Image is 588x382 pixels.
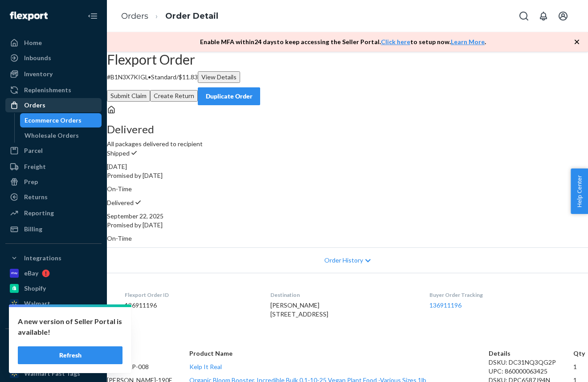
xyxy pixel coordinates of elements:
[573,358,588,376] td: 1
[24,225,42,234] div: Billing
[5,266,102,280] a: eBay
[125,291,256,299] dt: Flexport Order ID
[114,3,225,29] ol: breadcrumbs
[107,221,588,230] p: Promised by [DATE]
[489,358,574,367] div: DSKU: DC31NQ3QG2P
[121,11,148,21] a: Orders
[10,12,48,21] img: Flexport logo
[5,206,102,220] a: Reporting
[24,369,80,378] div: Walmart Fast Tags
[5,175,102,189] a: Prep
[107,212,588,221] div: September 22, 2025
[198,87,260,105] button: Duplicate Order
[125,301,256,310] dd: 136911196
[24,269,38,278] div: eBay
[24,299,50,308] div: Walmart
[20,128,102,143] a: Wholesale Orders
[107,71,588,83] p: # B1N3X7KIGL / $11.83
[5,366,102,381] a: Walmart Fast Tags
[24,209,54,218] div: Reporting
[515,7,533,25] button: Open Search Box
[554,7,572,25] button: Open account menu
[107,358,189,376] td: GRW-KLP-008
[107,185,588,193] p: On-Time
[107,148,588,158] p: Shipped
[5,98,102,112] a: Orders
[198,71,240,83] button: View Details
[571,168,588,214] button: Help Center
[429,301,461,309] a: 136911196
[107,90,150,102] button: Submit Claim
[107,123,588,135] h3: Delivered
[107,171,588,180] p: Promised by [DATE]
[5,351,102,366] a: eBay Fast Tags
[429,291,570,299] dt: Buyer Order Tracking
[5,36,102,50] a: Home
[150,90,198,102] button: Create Return
[24,38,42,47] div: Home
[165,11,218,21] a: Order Detail
[5,336,102,350] button: Fast Tags
[489,367,574,376] div: UPC: 860000063425
[5,51,102,65] a: Inbounds
[18,346,122,364] button: Refresh
[5,83,102,97] a: Replenishments
[5,160,102,174] a: Freight
[5,190,102,204] a: Returns
[535,7,552,25] button: Open notifications
[489,349,574,358] th: Details
[84,7,102,25] button: Close Navigation
[270,301,328,318] span: [PERSON_NAME] [STREET_ADDRESS]
[270,291,416,299] dt: Destination
[5,222,102,236] a: Billing
[24,101,45,110] div: Orders
[200,37,486,46] p: Enable MFA within 24 days to keep accessing the Seller Portal. to setup now. .
[189,349,488,358] th: Product Name
[201,73,237,82] div: View Details
[5,281,102,296] a: Shopify
[24,86,71,94] div: Replenishments
[24,284,46,293] div: Shopify
[24,53,51,62] div: Inbounds
[24,146,43,155] div: Parcel
[189,363,222,370] a: Kelp It Real
[5,67,102,81] a: Inventory
[24,254,61,263] div: Integrations
[451,38,485,45] a: Learn More
[24,177,38,186] div: Prep
[107,198,588,207] p: Delivered
[20,113,102,127] a: Ecommerce Orders
[381,38,410,45] a: Click here
[24,116,82,125] div: Ecommerce Orders
[107,234,588,243] p: On-Time
[24,193,48,201] div: Returns
[205,92,253,101] div: Duplicate Order
[5,251,102,265] button: Integrations
[107,52,588,67] h2: Flexport Order
[5,296,102,311] a: Walmart
[24,162,46,171] div: Freight
[107,123,588,148] div: All packages delivered to recipient
[18,316,122,337] p: A new version of Seller Portal is available!
[24,70,53,78] div: Inventory
[573,349,588,358] th: Qty
[24,131,79,140] div: Wholesale Orders
[151,73,176,81] span: Standard
[5,144,102,158] a: Parcel
[324,256,363,265] span: Order History
[107,349,189,358] th: SKU
[107,162,588,171] div: [DATE]
[5,314,102,325] a: Add Integration
[148,73,151,81] span: •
